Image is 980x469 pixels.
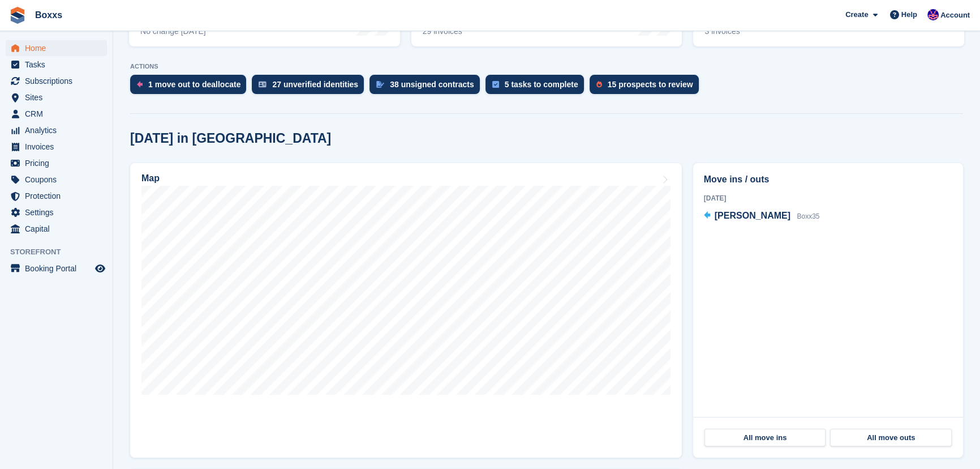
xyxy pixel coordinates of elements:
div: 5 tasks to complete [505,80,578,89]
a: menu [6,40,107,56]
h2: [DATE] in [GEOGRAPHIC_DATA] [130,131,331,146]
div: 3 invoices [704,27,782,36]
a: menu [6,261,107,276]
span: Analytics [25,122,93,138]
div: 15 prospects to review [608,80,693,89]
a: menu [6,221,107,237]
span: Settings [25,204,93,220]
a: 5 tasks to complete [485,75,590,100]
div: 27 unverified identities [272,80,358,89]
a: menu [6,155,107,171]
span: Home [25,40,93,56]
a: menu [6,106,107,122]
a: menu [6,204,107,220]
a: Boxxs [31,6,67,24]
span: Invoices [25,139,93,155]
a: menu [6,122,107,138]
a: 15 prospects to review [590,75,704,100]
span: Capital [25,221,93,237]
span: [PERSON_NAME] [715,211,790,220]
a: Map [130,163,682,458]
img: verify_identity-adf6edd0f0f0b5bbfe63781bf79b02c33cf7c696d77639b501bdc392416b5a36.svg [259,81,267,88]
span: CRM [25,106,93,122]
h2: Move ins / outs [704,173,952,186]
a: All move ins [704,429,826,447]
a: menu [6,89,107,105]
span: Coupons [25,172,93,187]
img: prospect-51fa495bee0391a8d652442698ab0144808aea92771e9ea1ae160a38d050c398.svg [596,81,602,88]
img: stora-icon-8386f47178a22dfd0bd8f6a31ec36ba5ce8667c1dd55bd0f319d3a0aa187defe.svg [9,7,26,24]
div: 1 move out to deallocate [148,80,240,89]
span: Tasks [25,57,93,73]
div: [DATE] [704,193,952,203]
span: Sites [25,89,93,105]
h2: Map [141,173,160,184]
span: Subscriptions [25,73,93,89]
a: menu [6,139,107,155]
span: Booking Portal [25,261,93,276]
span: Pricing [25,155,93,171]
p: ACTIONS [130,63,963,70]
img: task-75834270c22a3079a89374b754ae025e5fb1db73e45f91037f5363f120a921f8.svg [492,81,499,88]
div: 29 invoices [423,27,507,36]
div: 38 unsigned contracts [390,80,474,89]
span: Account [940,10,970,21]
span: Help [901,9,917,20]
a: menu [6,73,107,89]
img: move_outs_to_deallocate_icon-f764333ba52eb49d3ac5e1228854f67142a1ed5810a6f6cc68b1a99e826820c5.svg [137,81,143,88]
span: Protection [25,188,93,204]
a: menu [6,172,107,187]
span: Storefront [10,246,113,258]
img: contract_signature_icon-13c848040528278c33f63329250d36e43548de30e8caae1d1a13099fd9432cc5.svg [376,81,384,88]
a: 38 unsigned contracts [369,75,485,100]
img: Jamie Malcolm [927,9,939,20]
span: Create [845,9,868,20]
div: No change [DATE] [140,27,206,36]
a: menu [6,188,107,204]
a: Preview store [93,262,107,275]
a: All move outs [830,429,952,447]
a: menu [6,57,107,73]
span: Boxx35 [797,212,819,220]
a: 27 unverified identities [252,75,369,100]
a: 1 move out to deallocate [130,75,252,100]
a: [PERSON_NAME] Boxx35 [704,209,820,224]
